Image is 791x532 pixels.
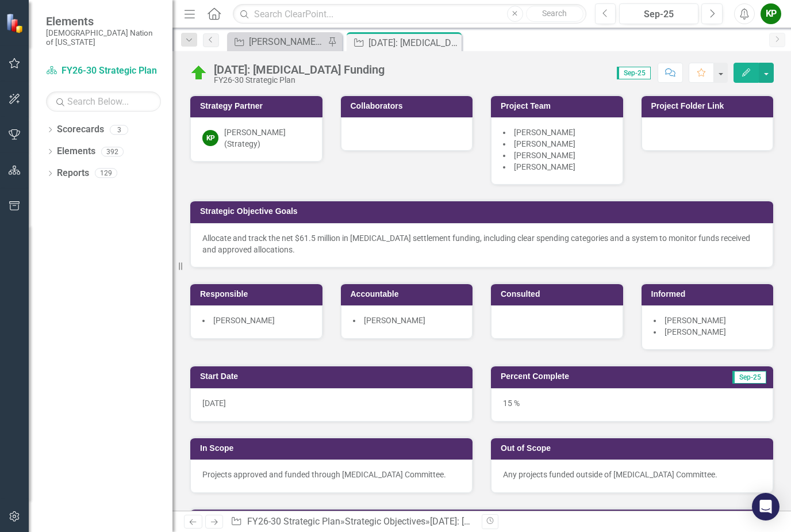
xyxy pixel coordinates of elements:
[190,64,208,82] img: On Target
[200,102,317,110] h3: Strategy Partner
[617,67,651,79] span: Sep-25
[200,290,317,298] h3: Responsible
[57,123,104,136] a: Scorecards
[761,3,781,24] button: KP
[430,516,567,527] div: [DATE]: [MEDICAL_DATA] Funding
[501,290,617,298] h3: Consulted
[249,35,325,49] div: [PERSON_NAME] SO's
[503,469,761,480] p: Any projects funded outside of [MEDICAL_DATA] Committee.
[230,35,325,49] a: [PERSON_NAME] SO's
[665,327,726,336] span: [PERSON_NAME]
[665,316,726,325] span: [PERSON_NAME]
[619,3,698,24] button: Sep-25
[491,388,773,422] div: 15 %
[233,4,586,24] input: Search ClearPoint...
[514,139,575,148] span: [PERSON_NAME]
[501,372,677,381] h3: Percent Complete
[202,469,460,480] p: Projects approved and funded through [MEDICAL_DATA] Committee.
[213,316,275,325] span: [PERSON_NAME]
[200,207,767,216] h3: Strategic Objective Goals
[200,372,467,381] h3: Start Date
[95,169,117,178] div: 129
[351,102,467,110] h3: Collaborators
[514,151,575,160] span: [PERSON_NAME]
[202,130,218,146] div: KP
[214,63,385,76] div: [DATE]: [MEDICAL_DATA] Funding
[110,125,128,135] div: 3
[46,64,161,78] a: FY26-30 Strategic Plan
[202,232,761,255] p: Allocate and track the net $61.5 million in [MEDICAL_DATA] settlement funding, including clear sp...
[351,290,467,298] h3: Accountable
[6,13,26,33] img: ClearPoint Strategy
[651,102,768,110] h3: Project Folder Link
[514,128,575,137] span: [PERSON_NAME]
[101,147,124,156] div: 392
[46,28,161,47] small: [DEMOGRAPHIC_DATA] Nation of [US_STATE]
[200,444,467,453] h3: In Scope
[501,444,767,453] h3: Out of Scope
[514,162,575,171] span: [PERSON_NAME]
[732,371,766,384] span: Sep-25
[623,7,694,21] div: Sep-25
[46,91,161,112] input: Search Below...
[247,516,340,527] a: FY26-30 Strategic Plan
[224,127,310,150] div: [PERSON_NAME] (Strategy)
[202,399,226,408] span: [DATE]
[46,14,161,28] span: Elements
[651,290,768,298] h3: Informed
[231,515,473,529] div: » »
[368,36,459,50] div: [DATE]: [MEDICAL_DATA] Funding
[57,145,95,158] a: Elements
[526,6,583,22] button: Search
[364,316,425,325] span: [PERSON_NAME]
[345,516,425,527] a: Strategic Objectives
[214,76,385,85] div: FY26-30 Strategic Plan
[501,102,617,110] h3: Project Team
[542,9,567,18] span: Search
[752,493,780,520] div: Open Intercom Messenger
[57,167,89,180] a: Reports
